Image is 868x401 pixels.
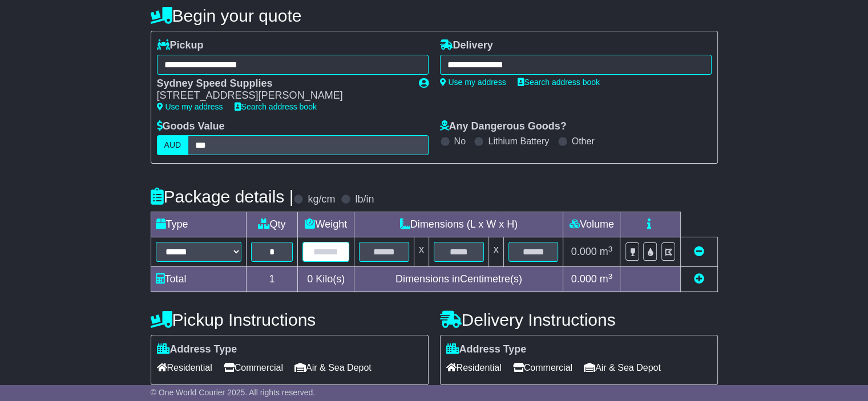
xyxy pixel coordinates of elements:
[440,78,506,87] a: Use my address
[694,273,704,285] a: Add new item
[151,310,429,329] h4: Pickup Instructions
[157,102,223,111] a: Use my address
[440,310,718,329] h4: Delivery Instructions
[157,39,204,52] label: Pickup
[440,39,493,52] label: Delivery
[246,267,298,292] td: 1
[600,273,613,285] span: m
[308,193,335,206] label: kg/cm
[572,136,595,147] label: Other
[157,359,212,376] span: Residential
[440,120,567,133] label: Any Dangerous Goods?
[151,267,246,292] td: Total
[151,6,718,25] h4: Begin your quote
[157,78,407,90] div: Sydney Speed Supplies
[355,193,374,206] label: lb/in
[151,187,294,206] h4: Package details |
[488,136,549,147] label: Lithium Battery
[446,343,527,356] label: Address Type
[298,267,354,292] td: Kilo(s)
[294,359,372,376] span: Air & Sea Depot
[354,267,563,292] td: Dimensions in Centimetre(s)
[354,212,563,237] td: Dimensions (L x W x H)
[151,388,316,397] span: © One World Courier 2025. All rights reserved.
[600,246,613,257] span: m
[694,246,704,257] a: Remove this item
[563,212,620,237] td: Volume
[298,212,354,237] td: Weight
[518,78,600,87] a: Search address book
[571,273,597,285] span: 0.000
[157,120,225,133] label: Goods Value
[488,237,503,267] td: x
[157,90,407,102] div: [STREET_ADDRESS][PERSON_NAME]
[608,272,613,281] sup: 3
[157,135,189,155] label: AUD
[608,245,613,253] sup: 3
[307,273,313,285] span: 0
[454,136,466,147] label: No
[151,212,246,237] td: Type
[513,359,572,376] span: Commercial
[414,237,429,267] td: x
[571,246,597,257] span: 0.000
[157,343,237,356] label: Address Type
[446,359,502,376] span: Residential
[584,359,661,376] span: Air & Sea Depot
[246,212,298,237] td: Qty
[224,359,283,376] span: Commercial
[235,102,317,111] a: Search address book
